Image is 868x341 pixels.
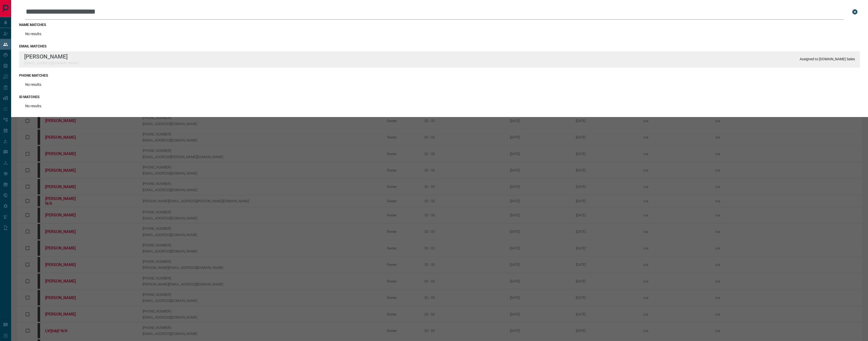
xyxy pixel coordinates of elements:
[800,57,855,61] p: Assigned to [DOMAIN_NAME] Sales
[25,82,42,87] p: No results.
[19,44,860,48] h3: email matches
[25,32,42,36] p: No results.
[24,53,79,60] p: [PERSON_NAME]
[19,23,860,27] h3: name matches
[19,95,860,99] h3: id matches
[24,61,79,65] p: [EMAIL_ADDRESS][DOMAIN_NAME]
[850,7,860,17] button: close search bar
[19,73,860,77] h3: phone matches
[25,104,42,108] p: No results.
